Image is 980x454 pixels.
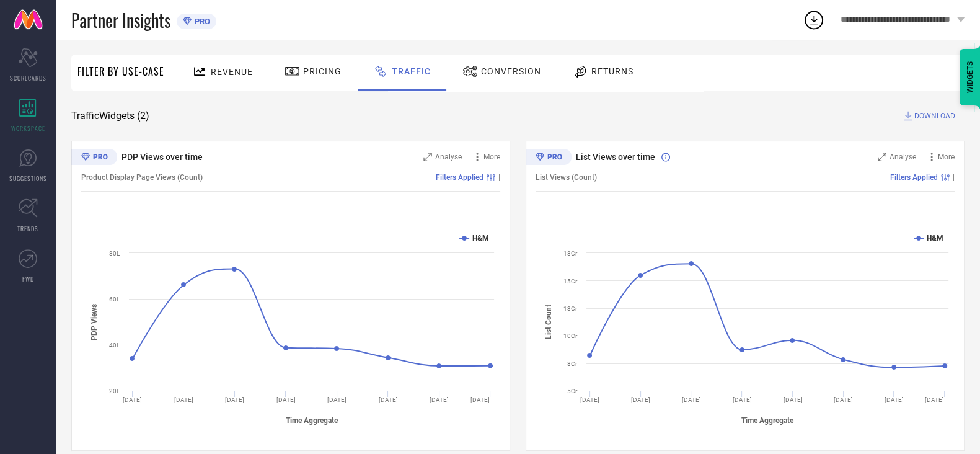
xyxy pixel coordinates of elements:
span: Traffic [392,66,431,76]
span: Traffic Widgets ( 2 ) [71,110,149,122]
span: Analyse [435,153,462,161]
span: TRENDS [17,224,38,233]
span: PRO [192,17,210,26]
text: [DATE] [925,396,944,403]
text: 60L [109,296,120,303]
span: Filters Applied [436,173,483,182]
span: Filters Applied [890,173,938,182]
text: [DATE] [631,396,650,403]
span: Revenue [211,67,253,77]
span: List Views (Count) [536,173,597,182]
span: SCORECARDS [10,73,46,82]
span: Conversion [481,66,541,76]
span: Pricing [303,66,342,76]
tspan: Time Aggregate [286,416,338,424]
text: 20L [109,388,120,394]
span: Filter By Use-Case [77,64,164,79]
div: Premium [526,149,572,167]
text: 15Cr [563,278,578,285]
div: Premium [71,149,117,167]
text: [DATE] [682,396,701,403]
svg: Zoom [423,153,432,161]
span: | [953,173,955,182]
span: More [938,153,955,161]
span: PDP Views over time [121,152,203,162]
text: [DATE] [834,396,853,403]
text: [DATE] [327,396,347,403]
div: Open download list [803,9,825,31]
span: Analyse [890,153,916,161]
text: H&M [472,234,489,243]
tspan: List Count [544,305,553,339]
text: [DATE] [225,396,244,403]
text: 5Cr [567,388,578,394]
text: [DATE] [174,396,193,403]
span: FWD [22,274,34,283]
tspan: Time Aggregate [741,416,794,424]
span: SUGGESTIONS [9,174,47,183]
span: Product Display Page Views (Count) [81,173,203,182]
text: 40L [109,342,120,349]
span: More [483,153,500,161]
span: DOWNLOAD [914,110,955,122]
text: [DATE] [379,396,398,403]
text: 18Cr [563,250,578,257]
text: [DATE] [580,396,599,403]
text: 13Cr [563,305,578,312]
svg: Zoom [878,153,886,161]
span: List Views over time [576,152,655,162]
text: [DATE] [733,396,752,403]
text: 80L [109,250,120,257]
span: | [498,173,500,182]
span: Returns [591,66,633,76]
span: Partner Insights [71,7,170,33]
text: 8Cr [567,360,578,367]
text: [DATE] [430,396,449,403]
tspan: PDP Views [90,303,99,340]
text: 10Cr [563,332,578,339]
span: WORKSPACE [11,123,45,133]
text: [DATE] [276,396,296,403]
text: [DATE] [123,396,142,403]
text: [DATE] [783,396,802,403]
text: [DATE] [885,396,904,403]
text: H&M [927,234,943,243]
text: [DATE] [470,396,490,403]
